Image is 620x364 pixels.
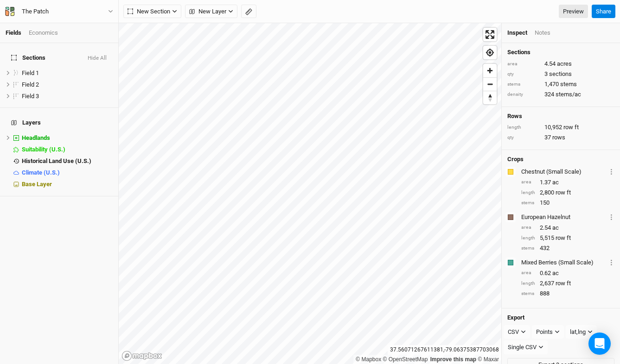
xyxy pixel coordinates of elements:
span: Suitability (U.S.) [22,146,65,153]
div: Economics [29,29,58,37]
button: Crop Usage [608,212,614,222]
span: row ft [556,234,571,242]
button: Points [532,325,564,339]
div: lat,lng [570,327,586,337]
div: 2,637 [521,279,614,288]
a: Maxar [478,356,499,363]
a: OpenStreetMap [383,356,428,363]
button: Enter fullscreen [483,28,497,41]
div: 888 [521,289,614,298]
div: Climate (U.S.) [22,169,113,176]
span: stems [560,80,577,88]
button: Single CSV [504,340,548,354]
div: Headlands [22,134,113,142]
span: row ft [556,279,571,288]
div: Chestnut (Small Scale) [521,168,607,176]
span: Field 3 [22,93,39,100]
span: rows [552,133,565,142]
div: density [507,91,540,98]
div: 4.54 [507,60,614,68]
canvas: Map [119,23,501,364]
button: Find my location [483,46,497,59]
div: 3 [507,70,614,78]
button: Reset bearing to north [483,91,497,104]
span: Field 1 [22,69,39,76]
span: Base Layer [22,181,52,188]
span: Sections [11,54,45,62]
div: Points [536,327,553,337]
div: length [521,280,535,287]
div: length [521,235,535,242]
div: Field 3 [22,93,113,100]
h4: Export [507,314,614,321]
div: qty [507,71,540,78]
div: stems [521,245,535,252]
span: ac [552,224,559,232]
h4: Crops [507,156,524,163]
button: The Patch [5,6,114,17]
div: 1,470 [507,80,614,88]
div: stems [521,200,535,207]
div: area [521,224,535,231]
div: Field 2 [22,81,113,88]
div: area [507,61,540,68]
div: Base Layer [22,181,113,188]
div: Field 1 [22,69,113,77]
span: Historical Land Use (U.S.) [22,157,91,164]
button: Crop Usage [608,166,614,177]
button: Zoom out [483,77,497,91]
a: Preview [559,5,588,19]
button: Share [592,5,615,19]
div: area [521,179,535,186]
a: Mapbox logo [121,351,162,361]
button: lat,lng [566,325,597,339]
div: The Patch [22,7,49,16]
span: Climate (U.S.) [22,169,60,176]
button: Crop Usage [608,257,614,268]
span: stems/ac [556,90,581,99]
button: Zoom in [483,64,497,77]
span: Field 2 [22,81,39,88]
div: 37 [507,133,614,142]
span: sections [549,70,572,78]
div: area [521,270,535,276]
button: New Layer [185,5,237,19]
div: 0.62 [521,269,614,277]
span: Headlands [22,134,50,141]
div: Open Intercom Messenger [588,333,611,355]
span: New Section [128,7,170,16]
h4: Sections [507,49,614,56]
div: length [521,189,535,196]
span: New Layer [189,7,226,16]
span: row ft [563,123,579,132]
div: 10,952 [507,123,614,132]
div: length [507,124,540,131]
div: 324 [507,90,614,99]
div: qty [507,134,540,141]
span: ac [552,269,559,277]
h4: Rows [507,113,614,120]
button: CSV [504,325,530,339]
a: Improve this map [430,356,476,363]
div: CSV [508,327,519,337]
button: Shortcut: M [241,5,256,19]
div: 2,800 [521,188,614,197]
span: row ft [556,188,571,197]
div: European Hazelnut [521,213,607,221]
div: Inspect [507,29,527,37]
div: 2.54 [521,224,614,232]
a: Mapbox [356,356,381,363]
span: Zoom out [483,78,497,91]
div: Suitability (U.S.) [22,146,113,153]
span: ac [552,178,559,187]
div: Single CSV [508,343,537,352]
div: Historical Land Use (U.S.) [22,157,113,165]
div: 37.56071267611381 , -79.06375387703068 [388,345,501,355]
div: stems [507,81,540,88]
h4: Layers [6,113,113,132]
button: Hide All [87,55,107,62]
div: 150 [521,199,614,207]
